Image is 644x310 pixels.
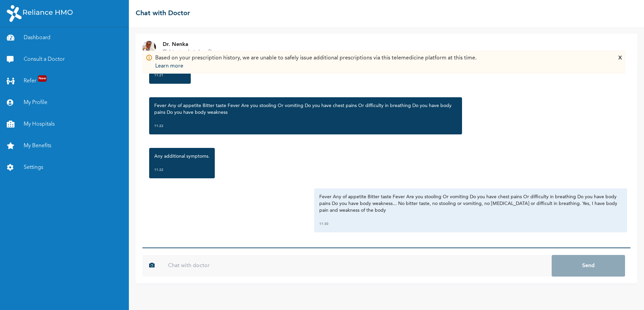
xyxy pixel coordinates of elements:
img: RelianceHMO's Logo [7,5,73,22]
img: Info [146,54,153,61]
p: Any additional symptoms. [154,153,210,160]
button: Send [552,255,625,277]
h2: Chat with Doctor [136,8,190,19]
span: New [38,75,47,82]
input: Chat with doctor [161,255,552,277]
div: 11:21 [154,72,186,79]
div: 11:22 [154,123,457,129]
p: Learn more [155,62,477,70]
div: Based on your prescription history, we are unable to safely issue additional prescriptions via th... [155,54,477,70]
u: Click to view doctor's profile [163,50,214,54]
img: Dr. undefined` [142,41,156,54]
p: Dr. Nenka [163,41,214,49]
p: Fever Any of appetite Bitter taste Fever Are you stooling Or vomiting Do you have chest pains Or ... [154,102,457,116]
div: X [618,54,622,70]
div: 11:22 [154,166,210,173]
p: Fever Any of appetite Bitter taste Fever Are you stooling Or vomiting Do you have chest pains Or ... [319,193,622,214]
div: 11:30 [319,221,622,227]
